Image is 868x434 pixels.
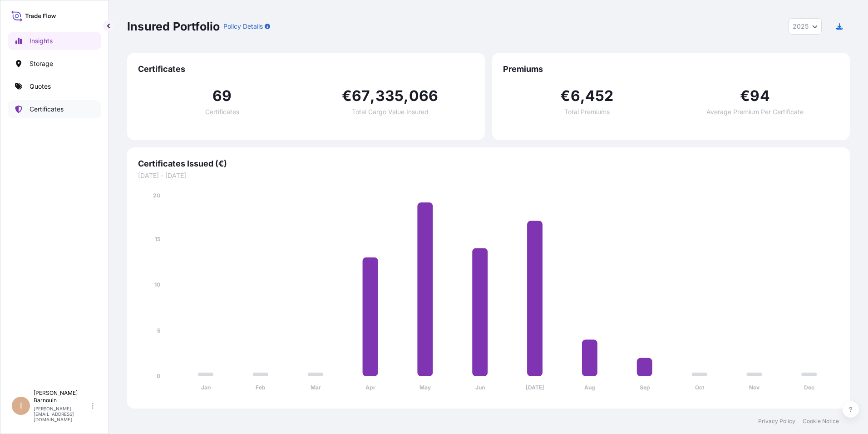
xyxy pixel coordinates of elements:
[750,89,769,103] span: 94
[375,89,404,103] span: 335
[404,89,409,103] span: ,
[503,64,839,75] span: Premiums
[8,55,101,73] a: Storage
[352,89,370,103] span: 67
[30,59,53,68] p: Storage
[564,109,610,115] span: Total Premiums
[640,384,650,391] tspan: Sep
[585,89,614,103] span: 452
[127,19,220,34] p: Insured Portfolio
[409,89,439,103] span: 066
[580,89,585,103] span: ,
[223,22,263,31] p: Policy Details
[30,36,53,45] p: Insights
[30,82,51,91] p: Quotes
[256,384,266,391] tspan: Feb
[138,64,474,75] span: Certificates
[8,77,101,96] a: Quotes
[365,384,375,391] tspan: Apr
[560,89,570,103] span: €
[138,158,839,169] span: Certificates Issued (€)
[20,401,22,410] span: I
[789,18,822,35] button: Year Selector
[205,109,239,115] span: Certificates
[370,89,375,103] span: ,
[157,327,160,334] tspan: 5
[706,109,804,115] span: Average Premium Per Certificate
[584,384,595,391] tspan: Aug
[8,32,101,50] a: Insights
[34,406,90,422] p: [PERSON_NAME][EMAIL_ADDRESS][DOMAIN_NAME]
[155,236,160,242] tspan: 15
[803,418,839,425] a: Cookie Notice
[34,389,90,404] p: [PERSON_NAME] Barnouin
[526,384,544,391] tspan: [DATE]
[212,89,232,103] span: 69
[740,89,750,103] span: €
[793,22,809,31] span: 2025
[311,384,321,391] tspan: Mar
[157,373,160,379] tspan: 0
[749,384,760,391] tspan: Nov
[352,109,429,115] span: Total Cargo Value Insured
[201,384,211,391] tspan: Jan
[153,192,160,199] tspan: 20
[695,384,705,391] tspan: Oct
[342,89,352,103] span: €
[571,89,580,103] span: 6
[419,384,431,391] tspan: May
[154,281,160,288] tspan: 10
[804,384,814,391] tspan: Dec
[30,105,64,114] p: Certificates
[475,384,485,391] tspan: Jun
[758,418,795,425] a: Privacy Policy
[138,171,839,180] span: [DATE] - [DATE]
[8,100,101,118] a: Certificates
